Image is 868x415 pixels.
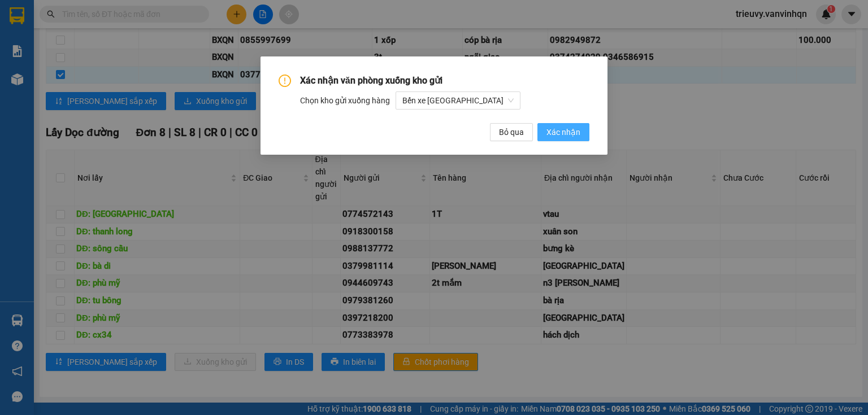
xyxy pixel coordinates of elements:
[490,123,533,141] button: Bỏ qua
[300,91,589,110] div: Chọn kho gửi xuống hàng
[279,75,291,87] span: exclamation-circle
[300,75,442,86] span: Xác nhận văn phòng xuống kho gửi
[546,126,580,138] span: Xác nhận
[499,126,524,138] span: Bỏ qua
[402,92,514,109] span: Bến xe Quảng Ngãi
[537,123,589,141] button: Xác nhận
